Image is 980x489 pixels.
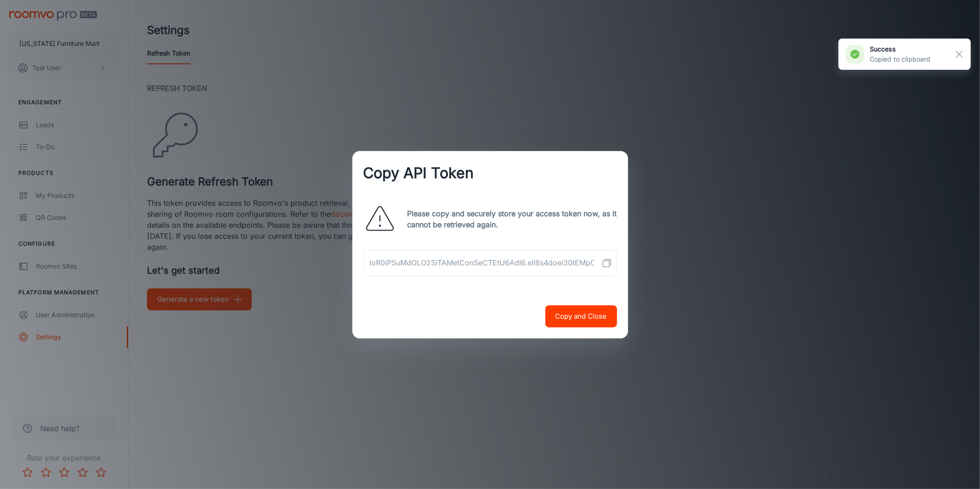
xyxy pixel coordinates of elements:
button: Copy and Close [545,305,617,327]
h2: Copy API Token [352,151,628,195]
p: Copied to clipboard [870,54,931,64]
h6: success [870,44,931,54]
button: Copy API Token [598,254,616,272]
p: Please copy and securely store your access token now, as it cannot be retrieved again. [408,208,617,230]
